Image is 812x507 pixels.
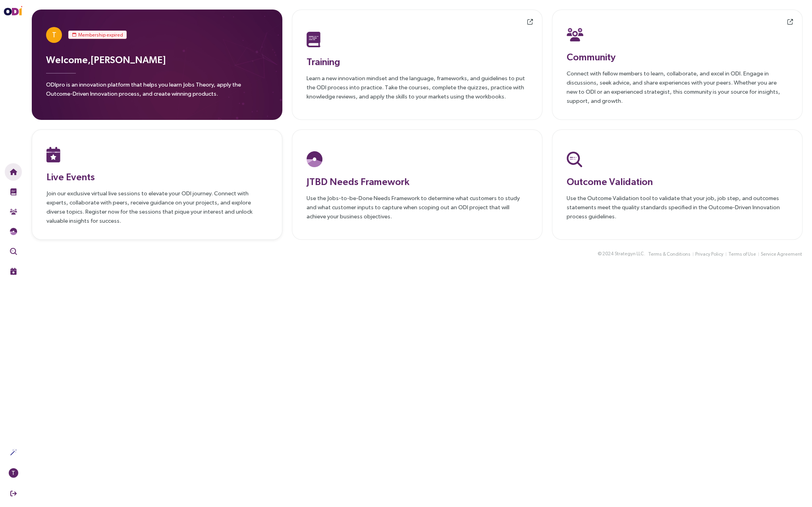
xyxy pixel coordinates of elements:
[567,69,788,105] p: Connect with fellow members to learn, collaborate, and excel in ODI. Engage in discussions, seek ...
[46,170,268,184] h3: Live Events
[10,188,17,195] img: Training
[5,223,22,240] button: Needs Framework
[307,31,320,47] img: Training
[307,54,528,69] h3: Training
[728,251,756,258] span: Terms of Use
[46,189,268,225] p: Join our exclusive virtual live sessions to elevate your ODI journey. Connect with experts, colla...
[760,250,802,258] button: Service Agreement
[648,251,690,258] span: Terms & Conditions
[567,174,788,189] h3: Outcome Validation
[5,485,22,502] button: Sign Out
[5,262,22,280] button: Live Events
[695,251,723,258] span: Privacy Policy
[614,250,644,258] button: Strategyn LLC
[5,183,22,200] button: Training
[761,251,802,258] span: Service Agreement
[598,250,645,258] div: © 2024 .
[5,464,22,482] button: T
[46,52,268,67] h3: Welcome, [PERSON_NAME]
[615,250,644,258] span: Strategyn LLC
[567,50,788,64] h3: Community
[648,250,691,258] button: Terms & Conditions
[567,193,788,221] p: Use the Outcome Validation tool to validate that your job, job step, and outcomes statements meet...
[567,151,582,167] img: Outcome Validation
[10,449,17,456] img: Actions
[52,27,56,43] span: T
[12,468,15,478] span: T
[46,147,60,162] img: Live Events
[5,443,22,461] button: Actions
[307,73,528,101] p: Learn a new innovation mindset and the language, frameworks, and guidelines to put the ODI proces...
[728,250,756,258] button: Terms of Use
[5,203,22,220] button: Community
[10,248,17,255] img: Outcome Validation
[10,208,17,215] img: Community
[5,163,22,181] button: Home
[695,250,724,258] button: Privacy Policy
[307,193,528,221] p: Use the Jobs-to-be-Done Needs Framework to determine what customers to study and what customer in...
[78,31,123,39] span: Membership expired
[307,174,528,189] h3: JTBD Needs Framework
[567,27,583,42] img: Community
[46,80,268,103] p: ODIpro is an innovation platform that helps you learn Jobs Theory, apply the Outcome-Driven Innov...
[10,228,17,235] img: JTBD Needs Framework
[10,268,17,275] img: Live Events
[307,151,322,167] img: JTBD Needs Platform
[5,243,22,260] button: Outcome Validation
